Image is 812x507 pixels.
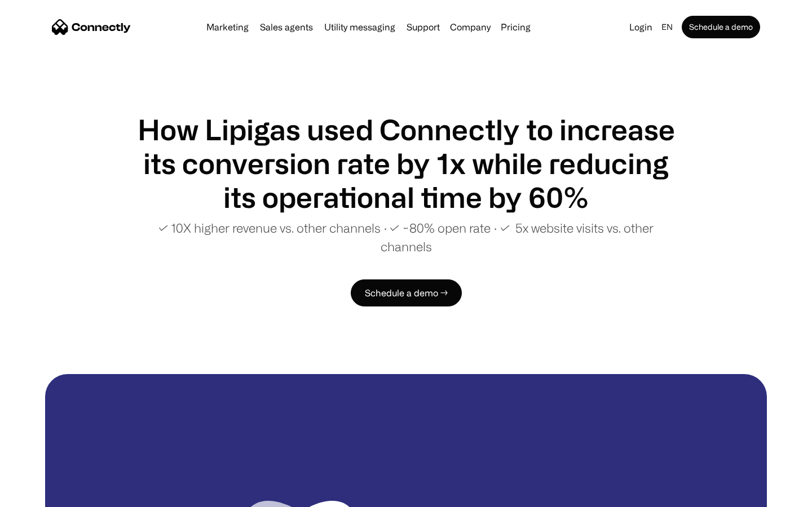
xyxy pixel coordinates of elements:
a: Login [625,19,657,35]
a: Utility messaging [320,23,400,32]
a: Pricing [496,23,535,32]
div: Company [450,19,491,35]
a: Schedule a demo → [351,279,462,306]
h1: How Lipigas used Connectly to increase its conversion rate by 1x while reducing its operational t... [135,113,677,214]
a: Support [402,23,444,32]
p: ✓ 10X higher revenue vs. other channels ∙ ✓ ~80% open rate ∙ ✓ 5x website visits vs. other channels [135,219,677,256]
a: Sales agents [255,23,317,32]
a: Schedule a demo [682,16,760,38]
aside: Language selected: English [11,486,68,503]
a: Marketing [202,23,253,32]
ul: Language list [23,487,68,503]
div: en [661,19,673,35]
